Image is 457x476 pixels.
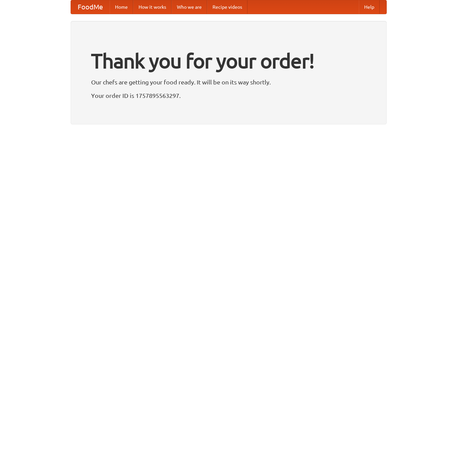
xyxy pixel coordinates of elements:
a: Recipe videos [207,0,247,14]
a: Who we are [172,0,207,14]
p: Our chefs are getting your food ready. It will be on its way shortly. [91,77,366,87]
a: Help [359,0,380,14]
a: Home [110,0,133,14]
h1: Thank you for your order! [91,45,366,77]
a: FoodMe [71,0,110,14]
p: Your order ID is 1757895563297. [91,90,366,101]
a: How it works [133,0,172,14]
